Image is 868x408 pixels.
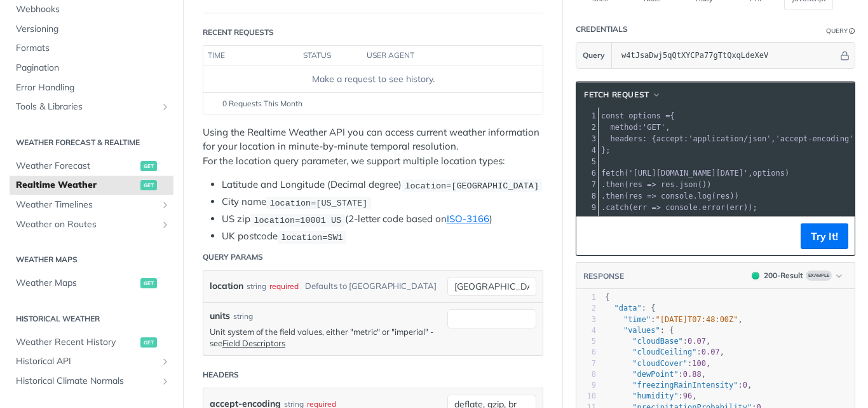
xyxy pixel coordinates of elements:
[605,391,697,400] span: : ,
[16,3,170,16] span: Webhooks
[764,270,803,281] div: 200 - Result
[222,229,543,244] li: UK postcode
[605,304,656,313] span: : {
[16,42,170,55] span: Formats
[16,101,157,113] span: Tools & Libraries
[683,391,692,400] span: 96
[601,192,739,200] span: . ( . ( ))
[801,223,848,249] button: Try It!
[362,46,517,66] th: user agent
[140,337,157,348] span: get
[305,277,437,295] div: Defaults to [GEOGRAPHIC_DATA]
[10,137,173,148] h2: Weather Forecast & realtime
[160,102,170,112] button: Show subpages for Tools & Libraries
[576,190,598,202] div: 8
[10,274,173,293] a: Weather Mapsget
[826,26,848,36] div: Query
[605,315,743,324] span: : ,
[601,123,670,132] span: : ,
[10,254,173,265] h2: Weather Maps
[160,356,170,367] button: Show subpages for Historical API
[222,195,543,209] li: City name
[634,203,648,212] span: err
[661,180,675,189] span: res
[576,391,596,402] div: 10
[254,215,341,225] span: location=10001 US
[576,347,596,358] div: 6
[16,336,137,349] span: Weather Recent History
[576,303,596,314] div: 2
[605,337,710,346] span: : ,
[605,326,674,335] span: : {
[576,325,596,336] div: 4
[601,146,611,155] span: };
[623,326,660,335] span: "values"
[222,178,543,192] li: Latitude and Longitude (Decimal degree)
[698,192,712,200] span: log
[10,39,173,58] a: Formats
[632,337,682,346] span: "cloudBase"
[583,227,600,246] button: Copy to clipboard
[203,27,274,38] div: Recent Requests
[210,277,243,295] label: location
[576,314,596,325] div: 3
[806,271,832,281] span: Example
[576,380,596,391] div: 9
[281,232,342,242] span: location=SW1
[269,277,299,295] div: required
[601,169,789,178] span: ( , )
[656,315,738,324] span: "[DATE]T07:48:00Z"
[299,46,362,66] th: status
[16,277,137,290] span: Weather Maps
[826,26,855,36] div: QueryInformation
[632,391,678,400] span: "humidity"
[576,167,598,179] div: 6
[665,111,670,120] span: =
[632,348,696,356] span: "cloudCeiling"
[16,218,157,231] span: Weather on Routes
[601,180,712,189] span: . ( . ())
[606,203,628,212] span: catch
[601,111,624,120] span: const
[702,348,720,356] span: 0.07
[576,358,596,369] div: 7
[628,111,661,120] span: options
[743,381,747,390] span: 0
[615,43,838,68] input: apikey
[605,293,609,302] span: {
[10,176,173,195] a: Realtime Weatherget
[10,352,173,371] a: Historical APIShow subpages for Historical API
[447,213,489,225] a: ISO-3166
[160,220,170,230] button: Show subpages for Weather on Routes
[203,125,543,169] p: Using the Realtime Weather API you can access current weather information for your location in mi...
[160,200,170,210] button: Show subpages for Weather Timelines
[576,133,598,144] div: 3
[203,46,299,66] th: time
[269,198,367,208] span: location=[US_STATE]
[203,251,263,263] div: Query Params
[628,180,642,189] span: res
[10,333,173,352] a: Weather Recent Historyget
[16,179,137,192] span: Realtime Weather
[583,270,625,283] button: RESPONSE
[222,98,302,109] span: 0 Requests This Month
[642,123,665,132] span: 'GET'
[632,370,678,379] span: "dewPoint"
[140,278,157,288] span: get
[576,336,596,347] div: 5
[632,381,738,390] span: "freezingRainIntensity"
[656,134,684,143] span: accept
[661,192,693,200] span: console
[702,203,725,212] span: error
[10,215,173,234] a: Weather on RoutesShow subpages for Weather on Routes
[16,355,157,368] span: Historical API
[140,161,157,171] span: get
[752,272,759,279] span: 200
[576,369,596,380] div: 8
[576,179,598,190] div: 7
[838,49,851,62] button: Hide
[647,192,656,200] span: =>
[614,304,641,313] span: "data"
[605,381,752,390] span: : ,
[10,157,173,176] a: Weather Forecastget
